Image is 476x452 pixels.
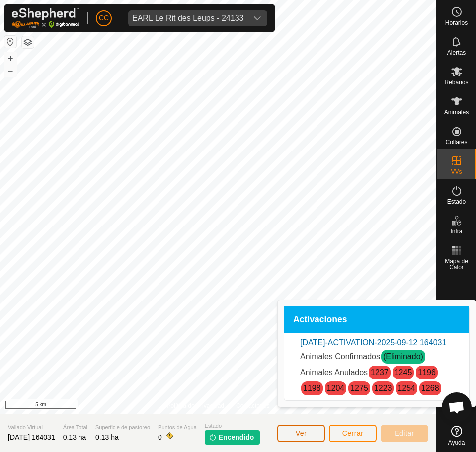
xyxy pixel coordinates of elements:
a: Política de Privacidad [167,401,224,410]
a: 1204 [327,384,345,392]
div: Open chat [442,392,472,422]
div: EARL Le Rit des Leups - 24133 [132,14,243,22]
div: dropdown trigger [247,10,267,26]
span: Alertas [447,50,466,56]
span: 0 [158,433,162,441]
span: Cerrar [342,429,364,437]
a: Contáctenos [236,401,269,410]
span: Mapa de Calor [439,258,474,270]
a: 1275 [350,384,368,392]
span: Estado [205,422,260,430]
span: Animales Confirmados [300,352,380,361]
button: – [4,65,16,77]
button: Capas del Mapa [22,36,34,48]
span: Collares [445,139,467,145]
span: 0.13 ha [63,433,86,441]
span: Puntos de Agua [158,423,197,432]
span: Área Total [63,423,87,432]
span: Ayuda [448,440,465,446]
a: 1254 [397,384,415,392]
button: + [4,52,16,64]
button: Ver [277,425,325,442]
span: Estado [447,199,466,205]
button: Restablecer Mapa [4,36,16,48]
a: 1237 [371,368,389,377]
span: Activaciones [293,315,347,324]
a: 1245 [395,368,412,377]
span: Animales [444,109,469,115]
button: Cerrar [329,425,377,442]
button: Editar [381,425,428,442]
span: CC [99,13,109,23]
a: Ayuda [437,422,476,450]
a: 1196 [418,368,436,377]
span: VVs [451,169,462,175]
span: EARL Le Rit des Leups - 24133 [128,10,247,26]
span: Editar [395,429,414,437]
span: Horarios [445,20,468,26]
span: Superficie de pastoreo [95,423,150,432]
span: Ver [296,429,307,437]
a: 1198 [303,384,321,392]
span: 0.13 ha [95,433,119,441]
span: Vallado Virtual [8,423,55,432]
span: Animales Anulados [300,368,368,377]
a: 1268 [421,384,439,392]
span: (Eliminado) [381,350,425,364]
span: Rebaños [444,79,468,85]
span: Infra [450,228,462,234]
a: 1223 [374,384,392,392]
span: [DATE] 164031 [8,433,55,441]
a: [DATE]-ACTIVATION-2025-09-12 164031 [300,338,446,347]
img: Logo Gallagher [12,8,79,28]
span: Encendido [219,432,254,443]
img: encender [209,433,217,441]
